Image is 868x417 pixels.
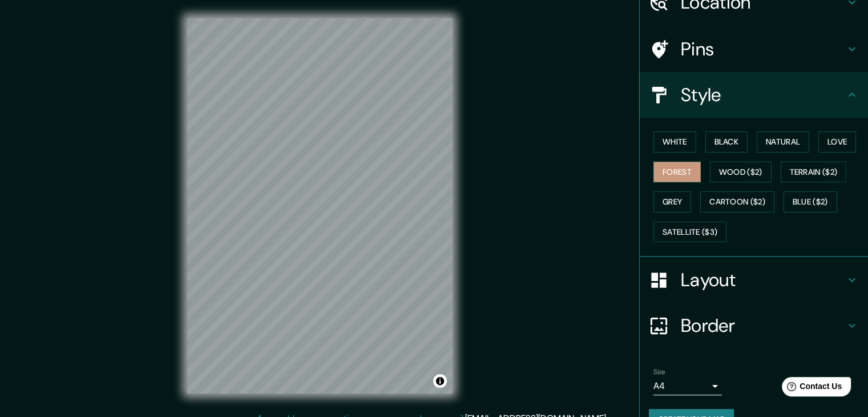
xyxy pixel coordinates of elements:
button: Blue ($2) [784,191,837,212]
button: Toggle attribution [433,374,447,388]
h4: Layout [681,268,845,291]
div: Pins [640,26,868,72]
div: Style [640,72,868,118]
div: Layout [640,257,868,303]
div: A4 [653,377,722,395]
button: Wood ($2) [710,162,772,183]
div: Border [640,303,868,348]
iframe: Help widget launcher [766,372,855,404]
button: Satellite ($3) [653,222,726,243]
h4: Pins [681,38,845,61]
button: Forest [653,162,701,183]
button: White [653,131,696,153]
button: Natural [757,131,809,153]
button: Grey [653,191,691,212]
label: Size [653,367,665,377]
h4: Border [681,314,845,337]
button: Cartoon ($2) [700,191,774,212]
button: Love [818,131,856,153]
canvas: Map [187,18,453,394]
button: Terrain ($2) [781,162,847,183]
h4: Style [681,83,845,106]
button: Black [705,131,748,153]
